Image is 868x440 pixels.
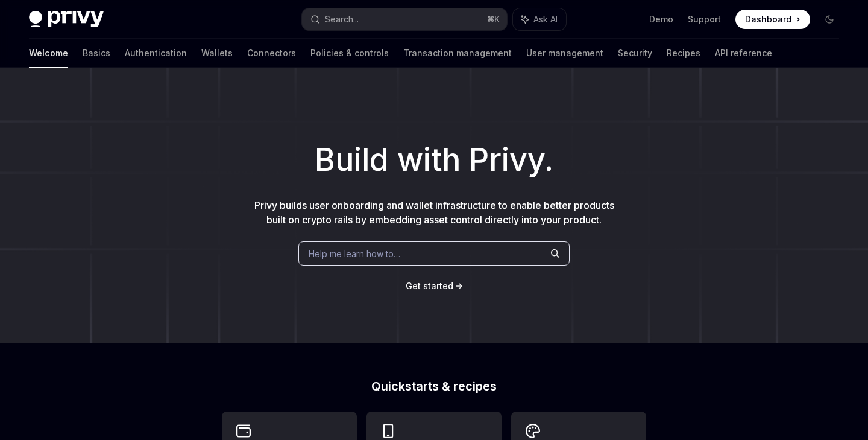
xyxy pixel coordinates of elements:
h1: Build with Privy. [19,136,849,183]
a: Policies & controls [310,39,389,68]
a: Support [688,13,721,25]
span: Privy builds user onboarding and wallet infrastructure to enable better products built on crypto ... [254,199,614,226]
a: Dashboard [735,10,810,29]
a: Demo [649,13,673,25]
button: Search...⌘K [302,8,506,30]
a: Wallets [201,39,233,68]
a: Transaction management [403,39,512,68]
span: Dashboard [745,13,791,25]
button: Toggle dark mode [820,10,839,29]
img: dark logo [29,11,104,28]
span: Get started [406,281,453,291]
a: Get started [406,280,453,292]
a: Authentication [125,39,187,68]
a: User management [526,39,603,68]
div: Search... [325,12,359,27]
span: ⌘ K [487,14,500,24]
a: Welcome [29,39,68,68]
a: Basics [83,39,110,68]
button: Ask AI [513,8,566,30]
a: API reference [715,39,772,68]
a: Connectors [247,39,296,68]
span: Help me learn how to… [309,247,400,260]
span: Ask AI [533,13,558,25]
a: Security [618,39,652,68]
h2: Quickstarts & recipes [222,380,646,392]
a: Recipes [667,39,700,68]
